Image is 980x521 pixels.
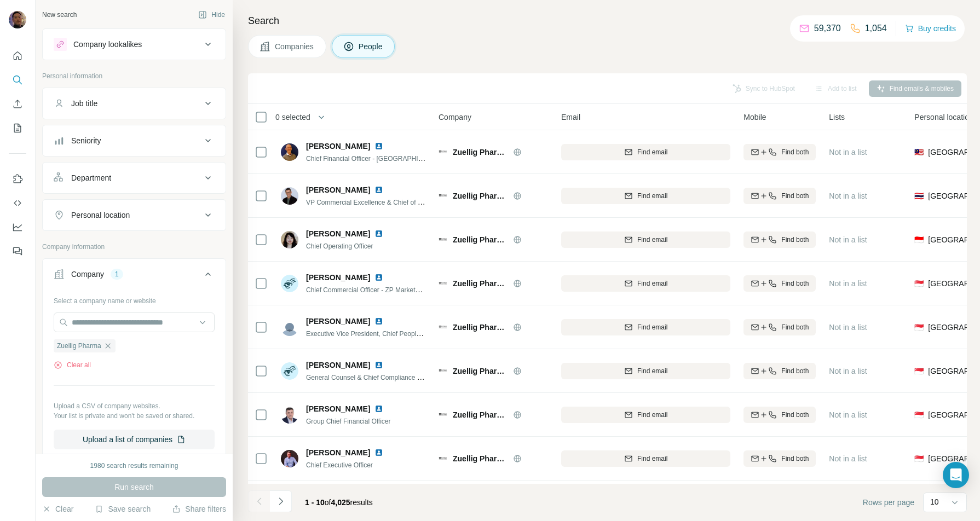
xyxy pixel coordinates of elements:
[781,322,809,332] span: Find both
[306,242,373,250] span: Chief Operating Officer
[781,279,809,288] span: Find both
[914,409,924,420] span: 🇸🇬
[9,11,26,28] img: Avatar
[743,275,816,292] button: Find both
[57,341,101,351] span: Zuellig Pharma
[42,10,77,20] div: New search
[829,410,867,419] span: Not in a list
[54,360,91,370] button: Clear all
[561,112,580,123] span: Email
[305,498,373,507] span: results
[637,191,667,201] span: Find email
[325,498,331,507] span: of
[637,235,667,245] span: Find email
[9,169,26,189] button: Use Surfe on LinkedIn
[637,410,667,420] span: Find email
[42,503,73,514] button: Clear
[71,210,130,221] div: Personal location
[71,269,104,280] div: Company
[453,147,508,158] span: Zuellig Pharma
[439,454,447,463] img: Logo of Zuellig Pharma
[743,363,816,379] button: Find both
[781,454,809,464] span: Find both
[439,410,447,419] img: Logo of Zuellig Pharma
[111,269,123,279] div: 1
[829,148,867,157] span: Not in a list
[374,404,383,413] img: LinkedIn logo
[439,367,447,375] img: Logo of Zuellig Pharma
[781,235,809,245] span: Find both
[374,142,383,150] img: LinkedIn logo
[275,112,310,123] span: 0 selected
[439,279,447,288] img: Logo of Zuellig Pharma
[54,401,215,411] p: Upload a CSV of company websites.
[71,98,97,109] div: Job title
[743,450,816,467] button: Find both
[829,235,867,244] span: Not in a list
[281,406,298,424] img: Avatar
[829,454,867,463] span: Not in a list
[374,317,383,326] img: LinkedIn logo
[743,188,816,204] button: Find both
[914,453,924,464] span: 🇸🇬
[439,235,447,244] img: Logo of Zuellig Pharma
[561,450,730,467] button: Find email
[54,292,215,306] div: Select a company name or website
[9,241,26,261] button: Feedback
[453,409,508,420] span: Zuellig Pharma
[453,453,508,464] span: Zuellig Pharma
[781,147,809,157] span: Find both
[781,191,809,201] span: Find both
[914,112,973,123] span: Personal location
[42,242,226,252] p: Company information
[306,329,441,338] span: Executive Vice President, Chief People Officer
[90,461,178,471] div: 1980 search results remaining
[561,275,730,292] button: Find email
[637,147,667,157] span: Find email
[453,322,508,333] span: Zuellig Pharma
[914,190,924,201] span: 🇹🇭
[9,118,26,138] button: My lists
[281,362,298,380] img: Avatar
[829,112,845,123] span: Lists
[914,322,924,333] span: 🇸🇬
[374,186,383,194] img: LinkedIn logo
[561,231,730,248] button: Find email
[829,323,867,332] span: Not in a list
[561,144,730,160] button: Find email
[453,366,508,377] span: Zuellig Pharma
[281,187,298,205] img: Avatar
[863,497,914,508] span: Rows per page
[306,285,431,294] span: Chief Commercial Officer - ZP Marketplace
[914,234,924,245] span: 🇮🇩
[561,407,730,423] button: Find email
[829,367,867,375] span: Not in a list
[306,184,370,195] span: [PERSON_NAME]
[275,41,315,52] span: Companies
[439,192,447,200] img: Logo of Zuellig Pharma
[914,147,924,158] span: 🇲🇾
[281,143,298,161] img: Avatar
[637,366,667,376] span: Find email
[743,319,816,335] button: Find both
[359,41,384,52] span: People
[439,323,447,332] img: Logo of Zuellig Pharma
[42,71,226,81] p: Personal information
[43,261,226,292] button: Company1
[930,496,939,507] p: 10
[306,316,370,327] span: [PERSON_NAME]
[9,217,26,237] button: Dashboard
[172,503,226,514] button: Share filters
[374,229,383,238] img: LinkedIn logo
[9,70,26,90] button: Search
[281,450,298,467] img: Avatar
[306,198,535,206] span: VP Commercial Excellence & Chief of Staff, Zuellig Pharma Commercialization
[743,112,766,123] span: Mobile
[374,448,383,457] img: LinkedIn logo
[43,202,226,228] button: Personal location
[43,90,226,117] button: Job title
[637,279,667,288] span: Find email
[9,193,26,213] button: Use Surfe API
[374,361,383,369] img: LinkedIn logo
[439,148,447,157] img: Logo of Zuellig Pharma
